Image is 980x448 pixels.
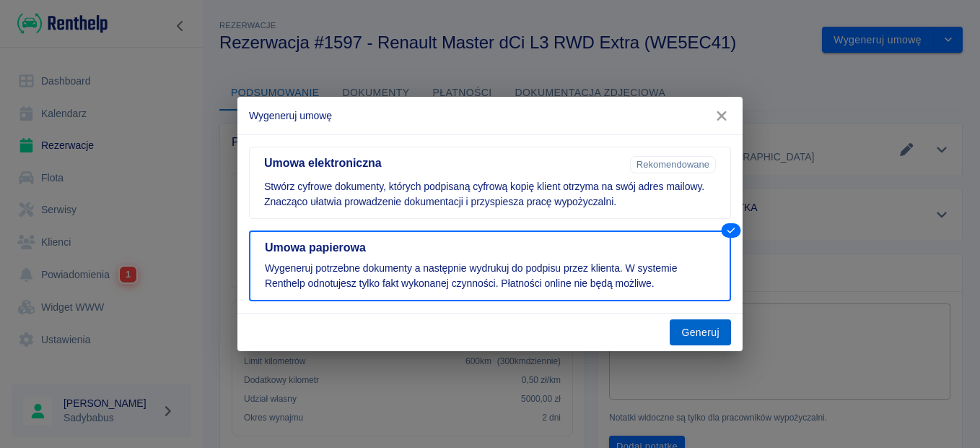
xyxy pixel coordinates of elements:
button: Generuj [670,319,731,346]
span: Rekomendowane [631,159,715,170]
h5: Umowa papierowa [265,241,715,255]
button: Umowa papierowaWygeneruj potrzebne dokumenty a następnie wydrukuj do podpisu przez klienta. W sys... [249,231,731,301]
p: Stwórz cyfrowe dokumenty, których podpisaną cyfrową kopię klient otrzyma na swój adres mailowy. Z... [264,179,716,210]
button: Umowa elektronicznaRekomendowaneStwórz cyfrowe dokumenty, których podpisaną cyfrową kopię klient ... [249,147,731,219]
h2: Wygeneruj umowę [237,97,743,134]
h5: Umowa elektroniczna [264,156,624,171]
p: Wygeneruj potrzebne dokumenty a następnie wydrukuj do podpisu przez klienta. W systemie Renthelp ... [265,261,715,291]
